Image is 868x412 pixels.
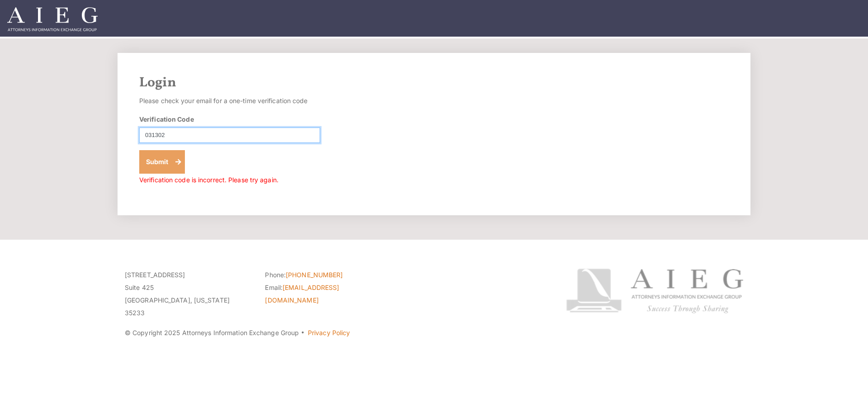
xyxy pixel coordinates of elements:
p: Please check your email for a one-time verification code [139,95,320,107]
img: Attorneys Information Exchange Group [7,7,98,31]
p: [STREET_ADDRESS] Suite 425 [GEOGRAPHIC_DATA], [US_STATE] 35233 [125,269,251,319]
a: Privacy Policy [308,329,350,336]
label: Verification Code [139,114,194,124]
span: Verification code is incorrect. Please try again. [139,176,278,184]
button: Submit [139,150,185,174]
a: [PHONE_NUMBER] [286,271,343,279]
p: © Copyright 2025 Attorneys Information Exchange Group [125,327,532,339]
span: · [301,332,305,337]
a: [EMAIL_ADDRESS][DOMAIN_NAME] [265,284,339,304]
li: Phone: [265,269,392,281]
h2: Login [139,75,729,91]
img: Attorneys Information Exchange Group logo [566,269,743,313]
li: Email: [265,281,392,307]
